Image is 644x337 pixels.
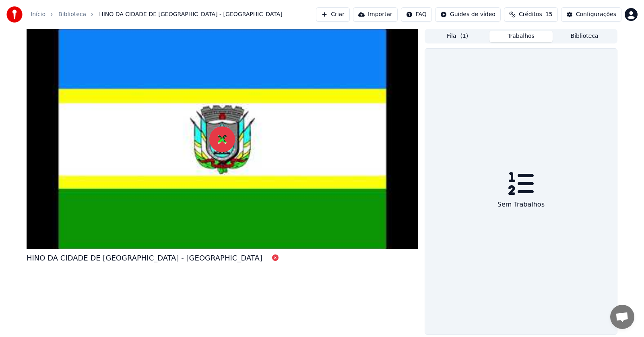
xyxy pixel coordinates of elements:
span: Créditos [519,10,542,19]
button: Configurações [561,7,621,22]
div: Configurações [576,10,616,19]
img: youka [6,6,23,23]
button: Guides de vídeo [435,7,501,22]
button: FAQ [401,7,432,22]
button: Biblioteca [553,31,616,42]
button: Créditos15 [504,7,558,22]
button: Trabalhos [489,31,553,42]
button: Importar [353,7,398,22]
div: Sem Trabalhos [494,196,548,213]
div: HINO DA CIDADE DE [GEOGRAPHIC_DATA] - [GEOGRAPHIC_DATA] [27,252,262,264]
a: Biblioteca [58,10,86,19]
span: 15 [545,10,553,19]
span: HINO DA CIDADE DE [GEOGRAPHIC_DATA] - [GEOGRAPHIC_DATA] [99,10,283,19]
span: ( 1 ) [460,32,468,40]
button: Criar [316,7,350,22]
a: Início [31,10,45,19]
nav: breadcrumb [31,10,283,19]
div: Bate-papo aberto [610,305,634,329]
button: Fila [426,31,489,42]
